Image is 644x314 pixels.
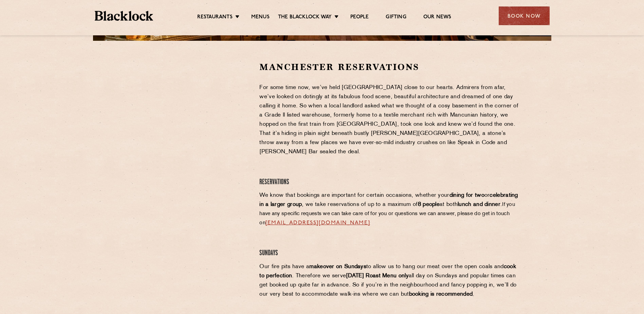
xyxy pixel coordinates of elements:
[418,202,440,207] strong: 8 people
[259,202,515,226] span: If you have any specific requests we can take care of for you or questions we can answer, please ...
[251,14,270,21] a: Menus
[346,273,409,279] strong: [DATE] Roast Menu only
[197,14,233,21] a: Restaurants
[259,61,520,73] h2: Manchester Reservations
[278,14,332,21] a: The Blacklock Way
[458,202,500,207] strong: lunch and dinner
[149,61,225,163] iframe: OpenTable make booking widget
[259,83,520,157] p: For some time now, we’ve held [GEOGRAPHIC_DATA] close to our hearts. Admirers from afar, we’ve lo...
[259,264,516,279] strong: cook to perfection
[309,264,366,269] strong: makeover on Sundays
[259,191,520,228] p: We know that bookings are important for certain occasions, whether your or , we take reservations...
[259,249,520,258] h4: Sundays
[449,193,484,198] strong: dining for two
[350,14,369,21] a: People
[95,11,153,21] img: BL_Textured_Logo-footer-cropped.svg
[259,178,520,187] h4: Reservations
[499,6,550,25] div: Book Now
[409,292,473,297] strong: booking is recommended
[386,14,406,21] a: Gifting
[259,262,520,299] p: Our fire pits have a to allow us to hang our meat over the open coals and . Therefore we serve al...
[423,14,452,21] a: Our News
[265,220,370,226] a: [EMAIL_ADDRESS][DOMAIN_NAME]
